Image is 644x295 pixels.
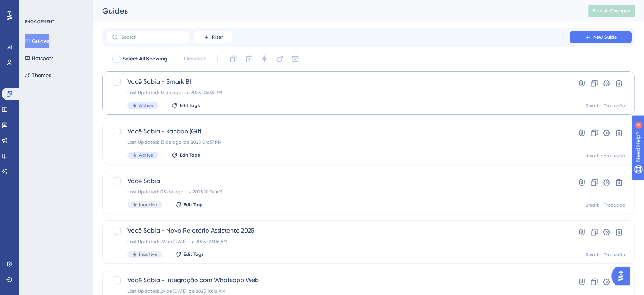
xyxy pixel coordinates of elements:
span: Edit Tags [180,152,200,158]
span: Inactive [139,202,157,208]
div: Last Updated: 22 de [DATE]. de 2025 09:06 AM [127,238,548,245]
button: Edit Tags [171,102,200,109]
button: Edit Tags [175,202,204,208]
button: Themes [25,68,51,82]
div: Smark - Produção [585,152,625,159]
button: New Guide [570,31,632,43]
div: Last Updated: 13 de ago. de 2025 04:37 PM [127,139,548,145]
span: Publish Changes [593,8,630,14]
span: Você Sabia - Smark BI [127,77,548,86]
button: Filter [194,31,232,43]
div: Smark - Produção [585,252,625,258]
span: Active [139,152,153,158]
button: Publish Changes [588,5,635,17]
span: New Guide [593,34,617,40]
div: Guides [102,5,569,16]
div: Smark - Produção [585,202,625,208]
iframe: UserGuiding AI Assistant Launcher [611,264,635,288]
button: Edit Tags [171,152,200,158]
span: Você Sabia [127,176,548,186]
span: Deselect [184,54,206,64]
div: Last Updated: 29 de [DATE]. de 2025 10:18 AM [127,288,548,294]
div: ENGAGEMENT [25,19,54,25]
span: Active [139,102,153,109]
span: Edit Tags [180,102,200,109]
span: Select All Showing [122,54,167,64]
button: Hotspots [25,51,53,65]
button: Guides [25,34,49,48]
span: Need Help? [18,2,48,11]
span: Edit Tags [184,202,204,208]
div: Smark - Produção [585,103,625,109]
button: Deselect [177,52,213,66]
div: 3 [54,4,56,10]
span: Você Sabia - Novo Relatório Assistente 2025 [127,226,548,235]
input: Search [121,35,184,40]
button: Edit Tags [175,251,204,257]
span: Inactive [139,251,157,257]
span: Você Sabia - Kanban (Gif) [127,127,548,136]
span: Você Sabia - Integração com Whatsapp Web [127,276,548,285]
div: Last Updated: 13 de ago. de 2025 04:34 PM [127,90,548,96]
div: Last Updated: 05 de ago. de 2025 10:14 AM [127,189,548,195]
span: Filter [212,34,223,40]
span: Edit Tags [184,251,204,257]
